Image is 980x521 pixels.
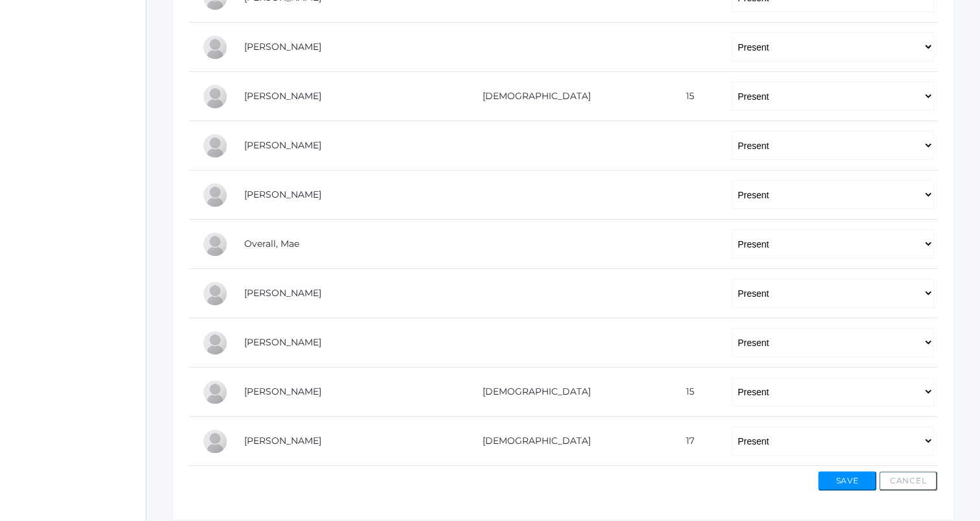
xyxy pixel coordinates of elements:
div: Wyatt Hill [202,34,228,60]
td: 17 [652,417,718,466]
a: Overall, Mae [244,238,299,249]
td: 15 [652,72,718,121]
a: [PERSON_NAME] [244,435,321,446]
a: [PERSON_NAME] [244,336,321,348]
div: Natalia Nichols [202,182,228,208]
td: [DEMOGRAPHIC_DATA] [411,417,652,466]
div: Wylie Myers [202,133,228,159]
td: [DEMOGRAPHIC_DATA] [411,72,652,121]
a: [PERSON_NAME] [244,287,321,299]
a: [PERSON_NAME] [244,90,321,102]
button: Cancel [879,471,937,491]
td: [DEMOGRAPHIC_DATA] [411,367,652,417]
div: Ryan Lawler [202,84,228,110]
a: [PERSON_NAME] [244,189,321,200]
td: 15 [652,367,718,417]
div: Gretchen Renz [202,330,228,356]
a: [PERSON_NAME] [244,139,321,151]
div: Brody Slawson [202,428,228,454]
a: [PERSON_NAME] [244,386,321,397]
a: [PERSON_NAME] [244,41,321,52]
div: Mae Overall [202,231,228,257]
div: Haylie Slawson [202,379,228,405]
button: Save [818,471,876,491]
div: Sophia Pindel [202,281,228,307]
